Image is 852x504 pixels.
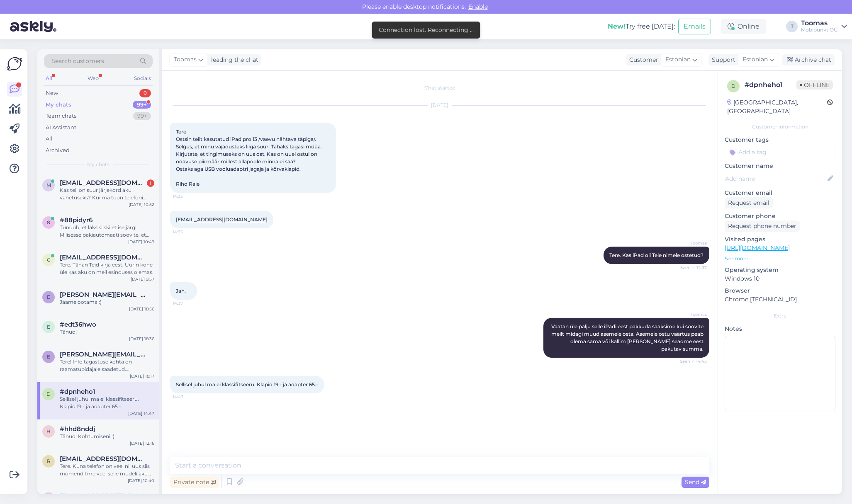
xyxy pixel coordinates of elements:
span: #88pidyr6 [60,216,93,224]
button: Emails [678,19,711,34]
div: [DATE] [170,102,709,109]
a: ToomasMobipunkt OÜ [801,20,847,33]
span: Toomas [676,311,707,317]
div: Tere. Kuna telefon on veel nii uus siis momendil me veel selle mudeli aku vahetusega ei tegele [60,463,154,477]
p: Customer name [725,162,835,170]
span: Offline [796,80,833,90]
div: [DATE] 12:16 [130,440,154,446]
div: leading the chat [208,56,258,64]
div: Web [86,73,100,84]
span: Search customers [51,57,104,65]
div: Try free [DATE]: [608,22,675,31]
span: Send [685,478,706,486]
div: # dpnheho1 [745,80,796,90]
img: Askly Logo [7,56,22,72]
p: Customer tags [725,136,835,144]
span: gerdatomson@gmail.com [60,254,146,261]
span: My chats [87,161,110,168]
span: Estonian [665,55,691,64]
span: #edt36hwo [60,321,96,328]
div: 1 [147,179,154,187]
div: Support [708,56,735,64]
div: Customer [626,56,658,64]
div: All [44,73,54,84]
div: Archived [46,146,70,155]
span: #dpnheho1 [60,388,95,395]
div: [DATE] 18:17 [130,373,154,379]
div: Tänud! Kohtumiseni :) [60,433,154,440]
span: acoleman8@hotmail.com [60,492,146,500]
span: Toomas [676,240,707,246]
span: 14:33 [173,193,204,199]
span: Enable [466,3,490,10]
div: New [46,89,58,97]
div: [DATE] 14:47 [128,410,154,417]
span: h [46,428,51,434]
div: Chat started [170,84,709,92]
span: #hhd8nddj [60,425,95,433]
span: Sellisel juhul ma ei klassifitseeru. Klapid 19.- ja adapter 65.- [176,381,318,388]
span: Estonian [742,55,768,64]
span: Jah. [176,288,186,294]
div: [DATE] 9:57 [131,276,154,282]
div: Tere. Tänan Teid kirja eest. Uurin kohe üle kas aku on meil esinduses olemas. [60,261,154,276]
div: Jääme ootama :) [60,298,154,306]
a: [EMAIL_ADDRESS][DOMAIN_NAME] [176,216,268,223]
p: Visited pages [725,235,835,244]
span: 14:47 [173,394,204,400]
b: New! [608,22,626,30]
div: Mobipunkt OÜ [801,27,838,33]
span: Toomas [174,55,197,64]
div: Connection lost. Reconnecting ... [379,26,474,34]
div: Socials [132,73,153,84]
div: Kas teil on suur järjekord aku vahetuseks? Kui ma toon telefoni kolmapäeval [PERSON_NAME] 10 homm... [60,187,154,201]
span: 8 [47,219,50,225]
span: e [47,354,50,360]
input: Add name [725,174,826,183]
span: evelin.olev@gmail.com [60,291,146,298]
span: e [47,324,50,330]
p: Operating system [725,266,835,274]
div: Extra [725,312,835,320]
span: Tere Ostsin teilt kasutatud iPad pro 13 /vaevu nähtava täpiga/. Selgus, et minu vajadusteks liiga... [176,128,322,187]
div: Request phone number [725,220,800,232]
span: 14:37 [173,300,204,306]
div: [DATE] 10:52 [129,201,154,208]
span: renatakumel1@gmail.com [60,455,146,463]
div: [DATE] 10:49 [128,239,154,245]
div: 99+ [133,101,151,109]
a: [URL][DOMAIN_NAME] [725,244,790,252]
div: Online [721,19,766,34]
p: Windows 10 [725,274,835,283]
span: emilia.bachman@gmail.com [60,351,146,358]
input: Add a tag [725,146,835,158]
span: e [47,294,50,300]
div: My chats [46,101,71,109]
div: Toomas [801,20,838,27]
div: T [786,21,798,32]
span: Seen ✓ 14:37 [676,264,707,271]
p: Customer phone [725,212,835,220]
p: Notes [725,325,835,333]
div: AI Assistant [46,124,76,132]
div: [DATE] 18:36 [129,336,154,342]
p: Customer email [725,189,835,197]
div: [DATE] 18:56 [129,306,154,312]
div: Archive chat [782,54,835,65]
div: Customer information [725,123,835,131]
span: membergj@gmail.com [60,179,146,187]
div: Tundub, et läks siiski et ise järgi. Milisesse pakiautomaati soovite, et tellimuse saadaksime? [60,224,154,239]
span: 14:36 [173,229,204,235]
div: Tere! Info tagastuse kohta on raamatupidajale saadetud. [PERSON_NAME], et ta teostab tagastuse lä... [60,358,154,373]
div: 9 [139,89,151,97]
p: Chrome [TECHNICAL_ID] [725,295,835,304]
span: d [731,83,735,89]
div: Team chats [46,112,76,120]
div: 99+ [133,112,151,120]
p: Browser [725,286,835,295]
div: All [46,135,53,143]
div: [DATE] 10:40 [128,477,154,484]
p: See more ... [725,255,835,262]
span: d [46,391,51,397]
span: Vaatan üle palju selle iPadi eest pakkuda saaksime kui soovite meilt midagi muud asemele osta. As... [551,323,705,352]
